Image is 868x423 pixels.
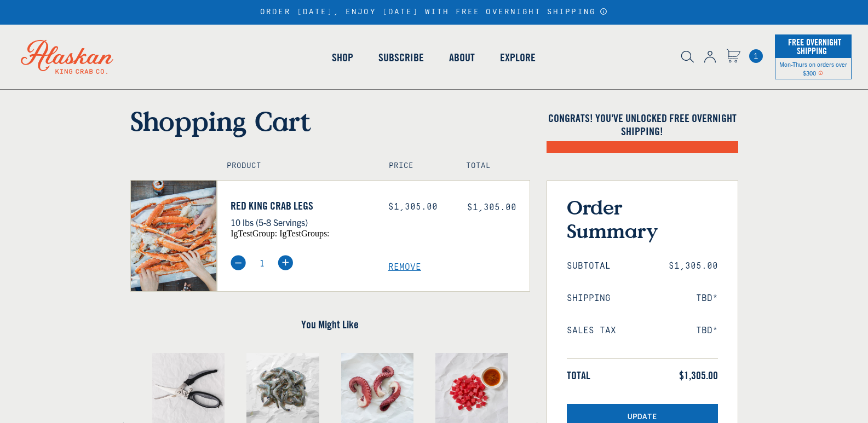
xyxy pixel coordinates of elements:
span: Subtotal [567,261,611,271]
span: Update [628,413,657,422]
h4: Product [227,161,365,171]
a: About [436,26,487,89]
h4: You Might Like [130,318,530,331]
h4: Total [466,161,520,171]
img: search [681,51,694,63]
div: ORDER [DATE], ENJOY [DATE] WITH FREE OVERNIGHT SHIPPING [260,8,608,17]
span: Shipping [567,293,611,304]
img: account [704,51,716,63]
span: Mon-Thurs on orders over $300 [779,60,847,77]
h4: Price [389,161,442,171]
span: igTestGroups: [279,229,329,238]
a: Explore [487,26,548,89]
img: Red King Crab Legs - 10 lbs (5-8 Servings) [131,181,217,291]
span: Free Overnight Shipping [785,34,841,59]
span: Shipping Notice Icon [818,69,823,77]
span: $1,305.00 [467,202,516,212]
a: Cart [749,49,763,63]
h1: Shopping Cart [130,105,530,137]
img: minus [231,255,246,270]
h3: Order Summary [567,195,718,242]
a: Remove [388,262,530,273]
span: 1 [749,49,763,63]
a: Red King Crab Legs [231,199,372,212]
img: Alaskan King Crab Co. logo [5,25,129,89]
p: 10 lbs (5-8 Servings) [231,215,372,229]
a: Subscribe [366,26,436,89]
span: $1,305.00 [669,261,718,271]
h4: Congrats! You've unlocked FREE OVERNIGHT SHIPPING! [547,112,738,138]
a: Announcement Bar Modal [600,8,608,15]
div: $1,305.00 [388,202,451,212]
span: igTestGroup: [231,229,277,238]
img: plus [278,255,293,270]
span: Total [567,369,590,382]
a: Cart [726,49,740,65]
span: $1,305.00 [679,369,718,382]
span: Sales Tax [567,326,616,336]
a: Shop [319,26,366,89]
